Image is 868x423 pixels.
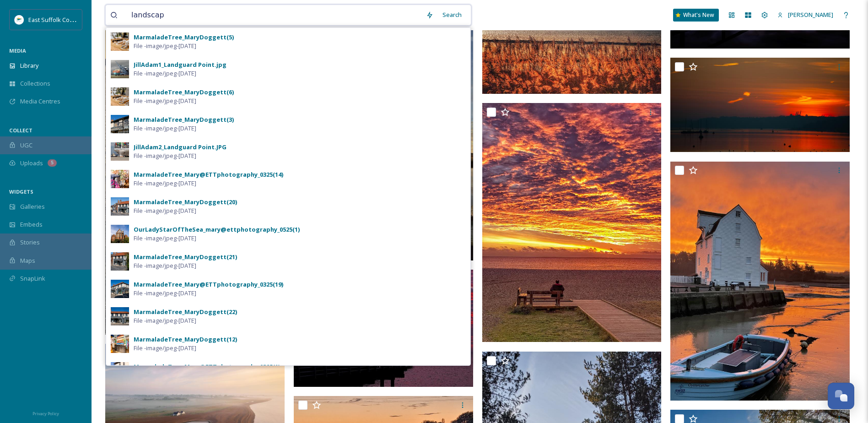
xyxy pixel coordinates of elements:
img: 363a24c9-bc95-4f6d-a7ac-65da278fe8e1.jpg [111,142,129,161]
span: SnapLink [20,274,45,283]
button: Open Chat [828,383,854,409]
span: Embeds [20,220,43,229]
span: File - image/jpeg - [DATE] [134,289,196,298]
span: WIDGETS [9,188,33,195]
div: MarmaladeTree_Mary@ETTphotography_0325(1) [134,363,280,371]
div: 5 [48,159,57,167]
img: 6805f870-6c10-4af8-bfd1-eb92360ee6c7.jpg [111,225,129,243]
img: 172e2896-fe3f-4f0e-ac98-266dacfe1043.jpg [111,170,129,188]
a: Privacy Policy [32,407,59,418]
span: File - image/jpeg - [DATE] [134,206,196,215]
div: MarmaladeTree_Mary@ETTphotography_0325(14) [134,170,283,179]
div: JillAdam2_Landguard Point.JPG [134,143,226,152]
span: COLLECT [9,127,32,134]
div: MarmaladeTree_MaryDoggett(21) [134,253,237,261]
img: d66e931b-23a1-44ae-ad64-28783ee95e01.jpg [111,60,129,78]
img: c2630fa0-b6a2-4b4a-a733-0e5b839bd3c6.jpg [111,307,129,325]
span: File - image/jpeg - [DATE] [134,69,196,78]
div: MarmaladeTree_MaryDoggett(22) [134,308,237,316]
span: Maps [20,256,35,265]
div: MarmaladeTree_MaryDoggett(6) [134,88,234,97]
img: River Orwell - William Cullen.jpeg [670,58,850,152]
img: 088e4294-386f-47f0-9ce2-433bf95dcdcb.jpg [111,252,129,271]
span: Library [20,61,38,70]
span: File - image/jpeg - [DATE] [134,344,196,352]
span: Media Centres [20,97,60,106]
span: Stories [20,238,40,247]
span: File - image/jpeg - [DATE] [134,234,196,243]
div: OurLadyStarOfTheSea_mary@ettphotography_0525(1) [134,225,300,234]
span: [PERSON_NAME] [788,11,833,19]
div: MarmaladeTree_MaryDoggett(20) [134,198,237,206]
img: 02bce9d0-38bf-406b-a915-194d3ff10bdf.jpg [111,362,129,380]
div: Search [438,6,466,24]
img: c4474863-e37c-473c-b543-7b703b61e897.jpg [111,280,129,298]
div: MarmaladeTree_MaryDoggett(12) [134,335,237,344]
div: MarmaladeTree_MaryDoggett(5) [134,33,234,42]
img: ba22e45a-29ec-4e56-a77a-ace4cca91f43.jpg [111,33,129,51]
span: Uploads [20,159,43,168]
span: UGC [20,141,32,150]
img: Thorpeness - Tony Pick.jpg [482,103,662,342]
span: File - image/jpeg - [DATE] [134,97,196,105]
img: 1aaf752a-a493-4afd-9245-cfc87ca51b82.jpg [111,115,129,133]
div: MarmaladeTree_Mary@ETTphotography_0325(19) [134,280,283,289]
span: File - image/jpeg - [DATE] [134,261,196,270]
span: File - image/jpeg - [DATE] [134,42,196,50]
div: MarmaladeTree_MaryDoggett(3) [134,115,234,124]
a: [PERSON_NAME] [773,6,838,24]
a: What's New [673,9,719,22]
span: File - image/jpeg - [DATE] [134,152,196,160]
span: Privacy Policy [32,411,59,417]
img: ESC%20Logo.png [15,15,24,24]
img: Jacqueline Swann - Tide Mill, Woodbridge.jpeg [670,162,850,401]
img: 46b68965-8fe7-4d1f-9400-2bf0ec96935c.jpg [111,197,129,216]
span: Galleries [20,202,45,211]
span: File - image/jpeg - [DATE] [134,316,196,325]
span: File - image/jpeg - [DATE] [134,124,196,133]
span: File - image/jpeg - [DATE] [134,179,196,188]
input: Search your library [127,5,421,25]
span: MEDIA [9,47,26,54]
span: Collections [20,79,50,88]
img: 95f4f660-1456-4355-81c7-121e459be494.jpg [111,87,129,106]
div: JillAdam1_Landguard Point.jpg [134,60,226,69]
span: East Suffolk Council [28,15,82,24]
img: ffec2329-d784-4b61-b03f-a03e36e30ff8.jpg [111,335,129,353]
